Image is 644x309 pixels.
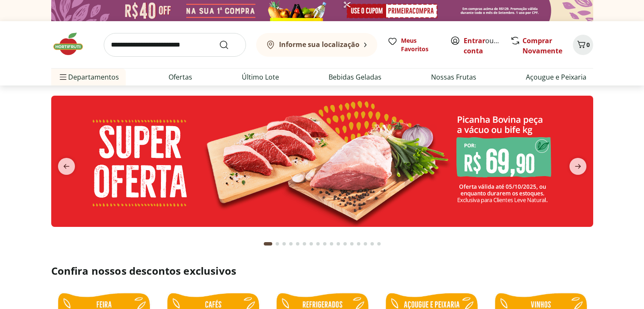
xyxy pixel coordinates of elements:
[464,36,501,56] span: ou
[242,72,279,82] a: Último Lote
[573,35,593,55] button: Carrinho
[281,234,287,254] button: Go to page 3 from fs-carousel
[301,234,308,254] button: Go to page 6 from fs-carousel
[51,158,82,175] button: previous
[256,33,377,57] button: Informe sua localização
[335,234,342,254] button: Go to page 11 from fs-carousel
[526,72,586,82] a: Açougue e Peixaria
[464,36,485,45] a: Entrar
[321,234,328,254] button: Go to page 9 from fs-carousel
[328,234,335,254] button: Go to page 10 from fs-carousel
[51,96,593,227] img: super oferta
[522,36,562,55] a: Comprar Novamente
[586,41,590,49] span: 0
[279,40,359,49] b: Informe sua localização
[58,67,68,87] button: Menu
[51,31,94,57] img: Hortifruti
[51,264,593,278] h2: Confira nossos descontos exclusivos
[315,234,321,254] button: Go to page 8 from fs-carousel
[369,234,376,254] button: Go to page 16 from fs-carousel
[355,234,362,254] button: Go to page 14 from fs-carousel
[287,234,294,254] button: Go to page 4 from fs-carousel
[362,234,369,254] button: Go to page 15 from fs-carousel
[348,234,355,254] button: Go to page 13 from fs-carousel
[401,36,440,53] span: Meus Favoritos
[308,234,315,254] button: Go to page 7 from fs-carousel
[219,40,239,50] button: Submit Search
[431,72,476,82] a: Nossas Frutas
[58,67,119,87] span: Departamentos
[169,72,192,82] a: Ofertas
[274,234,281,254] button: Go to page 2 from fs-carousel
[376,234,382,254] button: Go to page 17 from fs-carousel
[387,36,440,53] a: Meus Favoritos
[104,33,246,57] input: search
[342,234,348,254] button: Go to page 12 from fs-carousel
[329,72,381,82] a: Bebidas Geladas
[464,36,510,55] a: Criar conta
[563,158,593,175] button: next
[294,234,301,254] button: Go to page 5 from fs-carousel
[262,234,274,254] button: Current page from fs-carousel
